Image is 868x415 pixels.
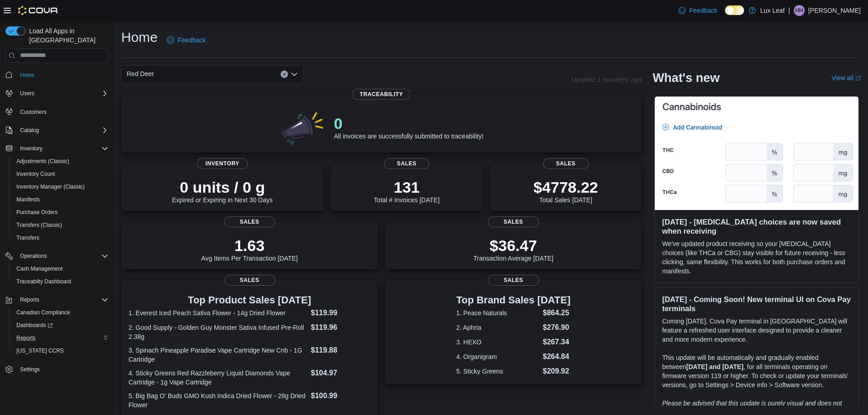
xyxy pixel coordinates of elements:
[9,168,112,180] button: Inventory Count
[9,319,112,332] a: Dashboards
[128,323,307,341] dt: 2. Good Supply - Golden Guy Monster Sativa Infused Pre-Roll 2.38g
[760,5,785,16] p: Lux Leaf
[2,293,112,306] button: Reports
[13,276,75,287] a: Traceabilty Dashboard
[534,178,598,204] div: Total Sales [DATE]
[488,216,539,227] span: Sales
[543,322,570,333] dd: $276.90
[9,275,112,288] button: Traceabilty Dashboard
[855,76,861,81] svg: External link
[16,347,64,354] span: [US_STATE] CCRS
[9,262,112,275] button: Cash Management
[543,158,589,169] span: Sales
[16,322,53,329] span: Dashboards
[488,275,539,286] span: Sales
[9,332,112,344] button: Reports
[26,26,108,45] span: Load All Apps in [GEOGRAPHIC_DATA]
[2,250,112,262] button: Operations
[9,344,112,357] button: [US_STATE] CCRS
[121,28,158,46] h1: Home
[543,337,570,348] dd: $267.34
[725,5,744,15] input: Dark Mode
[2,124,112,137] button: Catalog
[2,105,112,118] button: Customers
[16,294,108,305] span: Reports
[128,369,307,387] dt: 4. Sticky Greens Red Razzleberry Liquid Diamonds Vape Cartridge - 1g Vape Cartridge
[128,346,307,364] dt: 3. Spinach Pineapple Paradise Vape Cartridge New Cnb - 1G Cartridge
[473,236,554,262] div: Transaction Average [DATE]
[13,156,108,167] span: Adjustments (Classic)
[197,158,248,169] span: Inventory
[832,74,861,82] a: View allExternal link
[16,125,42,136] button: Catalog
[456,323,539,332] dt: 2. Aphria
[2,363,112,376] button: Settings
[13,263,66,274] a: Cash Management
[9,193,112,206] button: Manifests
[9,180,112,193] button: Inventory Manager (Classic)
[16,364,43,375] a: Settings
[2,87,112,100] button: Users
[163,31,209,49] a: Feedback
[16,143,46,154] button: Inventory
[16,106,108,118] span: Customers
[689,6,717,15] span: Feedback
[456,295,570,306] h3: Top Brand Sales [DATE]
[311,368,370,379] dd: $104.97
[13,307,108,318] span: Canadian Compliance
[16,278,71,285] span: Traceabilty Dashboard
[16,196,40,203] span: Manifests
[13,169,59,179] a: Inventory Count
[652,71,719,85] h2: What's new
[13,181,88,192] a: Inventory Manager (Classic)
[16,294,43,305] button: Reports
[13,333,108,343] span: Reports
[13,320,56,331] a: Dashboards
[384,158,430,169] span: Sales
[16,170,55,178] span: Inventory Count
[16,251,108,261] span: Operations
[543,351,570,362] dd: $264.84
[311,390,370,401] dd: $100.99
[13,345,108,356] span: Washington CCRS
[543,366,570,377] dd: $209.92
[13,194,108,205] span: Manifests
[456,367,539,376] dt: 5. Sticky Greens
[16,69,108,81] span: Home
[13,320,108,331] span: Dashboards
[279,109,327,145] img: 0
[13,220,66,231] a: Transfers (Classic)
[13,276,108,287] span: Traceabilty Dashboard
[534,178,598,196] p: $4778.22
[456,308,539,318] dt: 1. Peace Naturals
[16,88,38,99] button: Users
[311,307,370,318] dd: $119.99
[662,295,851,313] h3: [DATE] - Coming Soon! New terminal UI on Cova Pay terminals
[2,68,112,82] button: Home
[128,391,307,410] dt: 5. Big Bag O' Buds GMO Kush Indica Dried Flower - 28g Dried Flower
[16,234,39,241] span: Transfers
[281,71,288,78] button: Clear input
[311,345,370,356] dd: $119.88
[16,88,108,99] span: Users
[13,169,108,179] span: Inventory Count
[794,5,805,16] div: Heather Harke
[662,353,851,389] p: This update will be automatically and gradually enabled between , for all terminals operating on ...
[13,207,62,218] a: Purchase Orders
[9,219,112,231] button: Transfers (Classic)
[9,206,112,219] button: Purchase Orders
[20,90,34,97] span: Users
[13,263,108,274] span: Cash Management
[13,232,108,243] span: Transfers
[334,114,483,133] p: 0
[456,352,539,361] dt: 4. Organigram
[20,108,46,116] span: Customers
[13,181,108,192] span: Inventory Manager (Classic)
[224,275,275,286] span: Sales
[16,143,108,154] span: Inventory
[20,366,40,373] span: Settings
[20,127,39,134] span: Catalog
[795,5,803,16] span: HH
[172,178,273,204] div: Expired or Expiring in Next 30 Days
